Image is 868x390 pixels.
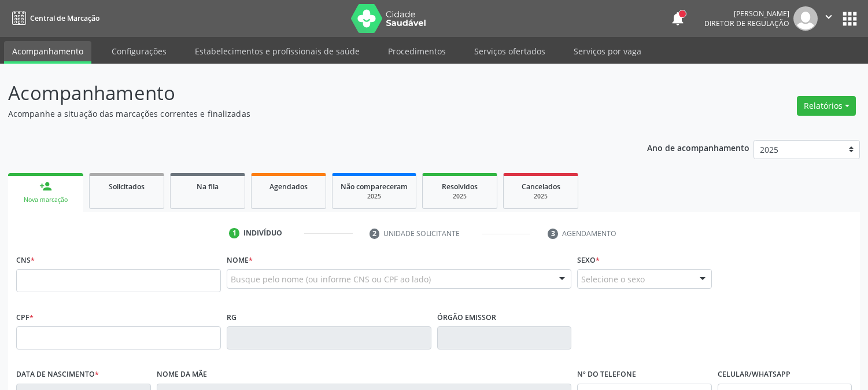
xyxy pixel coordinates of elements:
[670,10,686,27] button: notifications
[512,192,570,201] div: 2025
[269,182,308,192] span: Agendados
[39,180,52,193] div: person_add
[797,96,856,116] button: Relatórios
[566,41,649,61] a: Serviços por vaga
[577,366,636,384] label: Nº do Telefone
[466,41,553,61] a: Serviços ofertados
[581,273,645,285] span: Selecione o sexo
[577,251,600,269] label: Sexo
[104,41,175,61] a: Configurações
[704,19,789,28] span: Diretor de regulação
[8,9,99,28] a: Central de Marcação
[30,13,99,23] span: Central de Marcação
[157,366,207,384] label: Nome da mãe
[818,6,840,31] button: 
[341,182,408,192] span: Não compareceram
[431,192,489,201] div: 2025
[793,6,818,31] img: img
[231,273,431,285] span: Busque pelo nome (ou informe CNS ou CPF ao lado)
[16,366,99,384] label: Data de nascimento
[16,308,34,326] label: CPF
[341,192,408,201] div: 2025
[16,196,75,204] div: Nova marcação
[437,308,496,326] label: Órgão emissor
[704,9,789,19] div: [PERSON_NAME]
[8,79,604,108] p: Acompanhamento
[109,182,145,192] span: Solicitados
[243,228,282,238] div: Indivíduo
[522,182,560,192] span: Cancelados
[718,366,791,384] label: Celular/WhatsApp
[16,251,35,269] label: CNS
[442,182,478,192] span: Resolvidos
[227,251,253,269] label: Nome
[8,108,604,120] p: Acompanhe a situação das marcações correntes e finalizadas
[227,308,237,326] label: RG
[840,9,860,29] button: apps
[197,182,219,192] span: Na fila
[229,228,239,238] div: 1
[187,41,368,61] a: Estabelecimentos e profissionais de saúde
[822,10,835,23] i: 
[380,41,454,61] a: Procedimentos
[647,140,749,154] p: Ano de acompanhamento
[4,41,91,64] a: Acompanhamento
